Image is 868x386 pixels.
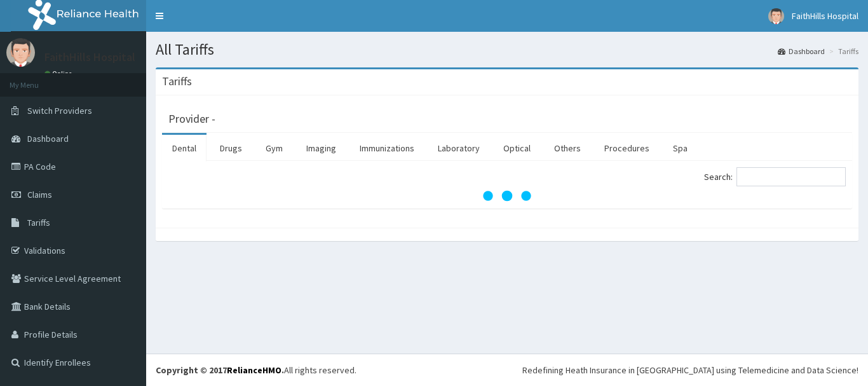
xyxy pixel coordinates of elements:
[522,364,858,376] div: Redefining Heath Insurance in [GEOGRAPHIC_DATA] using Telemedicine and Data Science!
[792,10,858,22] span: FaithHills Hospital
[826,46,858,57] li: Tariffs
[227,364,281,376] a: RelianceHMO
[296,135,346,162] a: Imaging
[663,135,698,162] a: Spa
[168,113,215,125] h3: Provider -
[162,135,207,162] a: Dental
[44,52,135,63] p: FaithHills Hospital
[768,8,784,24] img: User Image
[428,135,490,162] a: Laboratory
[162,76,192,87] h3: Tariffs
[27,189,52,200] span: Claims
[27,217,50,228] span: Tariffs
[544,135,591,162] a: Others
[27,133,69,144] span: Dashboard
[27,105,92,116] span: Switch Providers
[210,135,252,162] a: Drugs
[594,135,660,162] a: Procedures
[482,170,532,221] svg: audio-loading
[778,46,825,57] a: Dashboard
[156,364,284,376] strong: Copyright © 2017 .
[6,38,35,67] img: User Image
[736,167,846,186] input: Search:
[44,69,75,78] a: Online
[349,135,424,162] a: Immunizations
[156,41,858,58] h1: All Tariffs
[704,167,846,186] label: Search:
[255,135,293,162] a: Gym
[146,354,868,386] footer: All rights reserved.
[493,135,541,162] a: Optical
